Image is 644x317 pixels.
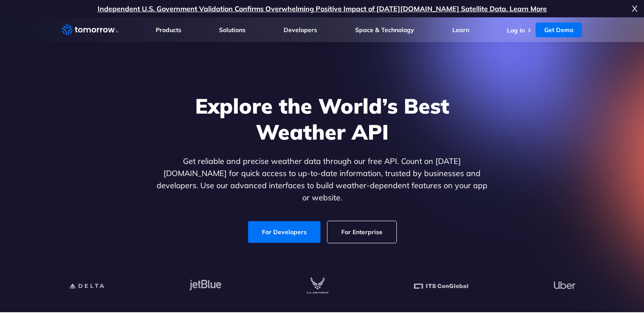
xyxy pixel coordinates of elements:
[155,155,490,204] p: Get reliable and precise weather data through our free API. Count on [DATE][DOMAIN_NAME] for quic...
[355,26,414,34] a: Space & Technology
[452,26,469,34] a: Learn
[98,4,547,13] a: Independent U.S. Government Validation Confirms Overwhelming Positive Impact of [DATE][DOMAIN_NAM...
[507,26,525,34] a: Log In
[536,23,582,37] a: Get Demo
[327,221,396,243] a: For Enterprise
[155,93,490,145] h1: Explore the World’s Best Weather API
[284,26,317,34] a: Developers
[219,26,245,34] a: Solutions
[248,221,320,243] a: For Developers
[62,23,118,36] a: Home link
[156,26,181,34] a: Products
